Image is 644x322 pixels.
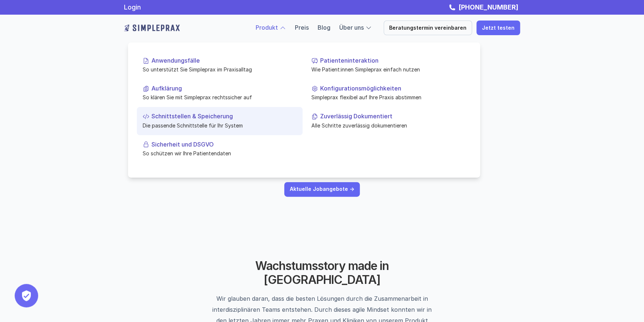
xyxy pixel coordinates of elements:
[151,57,297,64] p: Anwendungsfälle
[124,3,141,11] a: Login
[389,25,466,31] p: Beratungstermin vereinbaren
[320,57,465,64] p: Patienteninteraktion
[320,85,465,92] p: Konfigurationsmöglichkeiten
[295,24,309,31] a: Preis
[476,21,520,35] a: Jetzt testen
[457,3,520,11] a: [PHONE_NUMBER]
[384,21,472,35] a: Beratungstermin vereinbaren
[137,51,303,79] a: AnwendungsfälleSo unterstützt Sie Simpleprax im Praxisalltag
[305,51,471,79] a: PatienteninteraktionWie Patient:innen Simpleprax einfach nutzen
[151,113,297,120] p: Schnittstellen & Speicherung
[143,149,297,157] p: So schützen wir Ihre Patientendaten
[151,85,297,92] p: Aufklärung
[318,24,330,31] a: Blog
[320,113,465,120] p: Zuverlässig Dokumentiert
[311,66,465,73] p: Wie Patient:innen Simpleprax einfach nutzen
[284,182,360,197] a: Aktuelle Jobangebote ->
[482,25,515,31] p: Jetzt testen
[339,24,364,31] a: Über uns
[458,3,518,11] strong: [PHONE_NUMBER]
[143,66,297,73] p: So unterstützt Sie Simpleprax im Praxisalltag
[305,79,471,107] a: KonfigurationsmöglichkeitenSimpleprax flexibel auf Ihre Praxis abstimmen
[230,259,414,287] h2: Wachstumsstory made in [GEOGRAPHIC_DATA]
[256,24,278,31] a: Produkt
[311,121,465,129] p: Alle Schritte zuverlässig dokumentieren
[137,107,303,135] a: Schnittstellen & SpeicherungDie passende Schnittstelle für Ihr System
[143,93,297,101] p: So klären Sie mit Simpleprax rechtssicher auf
[137,79,303,107] a: AufklärungSo klären Sie mit Simpleprax rechtssicher auf
[311,93,465,101] p: Simpleprax flexibel auf Ihre Praxis abstimmen
[143,121,297,129] p: Die passende Schnittstelle für Ihr System
[290,186,354,192] p: Aktuelle Jobangebote ->
[137,135,303,163] a: Sicherheit und DSGVOSo schützen wir Ihre Patientendaten
[305,107,471,135] a: Zuverlässig DokumentiertAlle Schritte zuverlässig dokumentieren
[151,141,297,148] p: Sicherheit und DSGVO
